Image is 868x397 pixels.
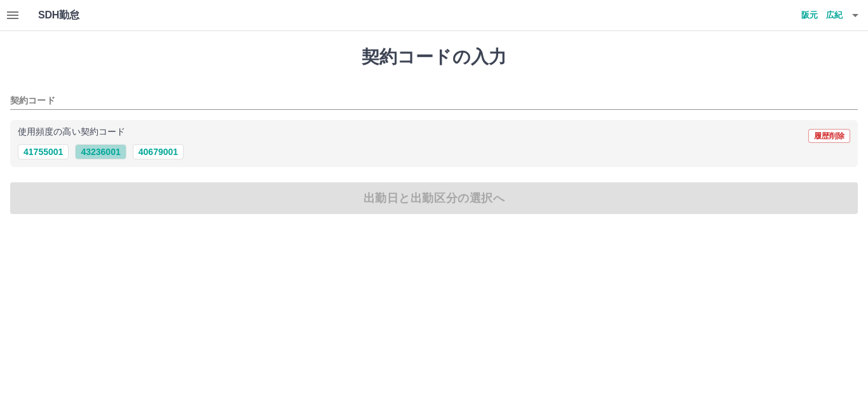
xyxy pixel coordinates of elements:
button: 43236001 [75,144,126,159]
button: 履歴削除 [808,129,850,143]
button: 41755001 [18,144,69,159]
h1: 契約コードの入力 [10,46,858,68]
button: 40679001 [133,144,184,159]
p: 使用頻度の高い契約コード [18,128,125,137]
